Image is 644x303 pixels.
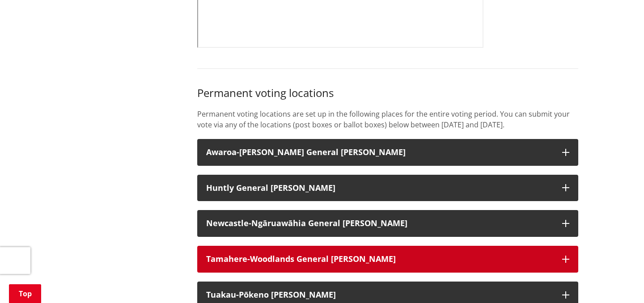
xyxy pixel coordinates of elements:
[197,246,578,273] button: Tamahere-Woodlands General [PERSON_NAME]
[206,148,553,157] h3: Awaroa-[PERSON_NAME] General [PERSON_NAME]
[197,87,578,100] h3: Permanent voting locations
[603,265,635,298] iframe: Messenger Launcher
[9,284,41,303] a: Top
[206,184,553,193] h3: Huntly General [PERSON_NAME]
[197,175,578,202] button: Huntly General [PERSON_NAME]
[197,109,578,130] p: Permanent voting locations are set up in the following places for the entire voting period. You c...
[206,290,553,299] h3: Tuakau-Pōkeno [PERSON_NAME]
[206,253,396,264] strong: Tamahere-Woodlands General [PERSON_NAME]
[197,210,578,237] button: Newcastle-Ngāruawāhia General [PERSON_NAME]
[197,139,578,166] button: Awaroa-[PERSON_NAME] General [PERSON_NAME]
[206,218,407,228] strong: Newcastle-Ngāruawāhia General [PERSON_NAME]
